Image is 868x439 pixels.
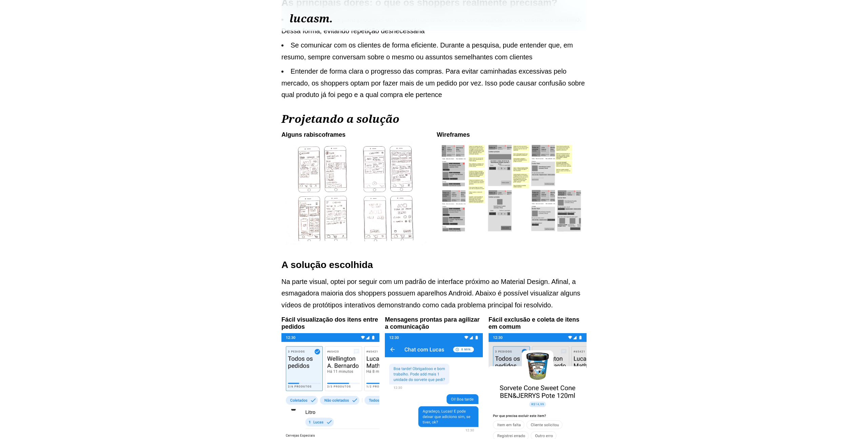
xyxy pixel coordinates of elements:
[437,131,587,138] h4: Wireframes
[281,260,587,270] h3: A solução escolhida
[281,131,431,138] h4: Alguns rabiscoframes
[489,316,587,330] h4: Fácil exclusão e coleta de itens em comum
[281,141,431,248] a: 8 rabiscoframes desenhados a lápis dentro de uma moldura de celular. Cada rabiscoframe contém uma...
[385,316,483,330] h4: Mensagens prontas para agilizar a comunicação
[281,316,379,330] h4: Fácil visualização dos itens entre pedidos
[281,65,587,100] li: Entender de forma clara o progresso das compras. Para evitar caminhadas excessivas pelo mercado, ...
[437,141,587,235] img: Captura de tela demonstrando 7 wireframes em tons de cinza. Em cada wireframe está uma proposta d...
[281,39,587,63] li: Se comunicar com os clientes de forma eficiente. Durante a pesquisa, pude entender que, em resumo...
[281,141,431,247] img: 8 rabiscoframes desenhados a lápis dentro de uma moldura de celular. Cada rabiscoframe contém uma...
[281,111,587,126] h2: Projetando a solução
[437,141,587,236] a: Captura de tela demonstrando 7 wireframes em tons de cinza. Em cada wireframe está uma proposta d...
[281,276,587,311] p: Na parte visual, optei por seguir com um padrão de interface próximo ao Material Design. Afinal, ...
[290,11,333,25] a: Ir para página inicial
